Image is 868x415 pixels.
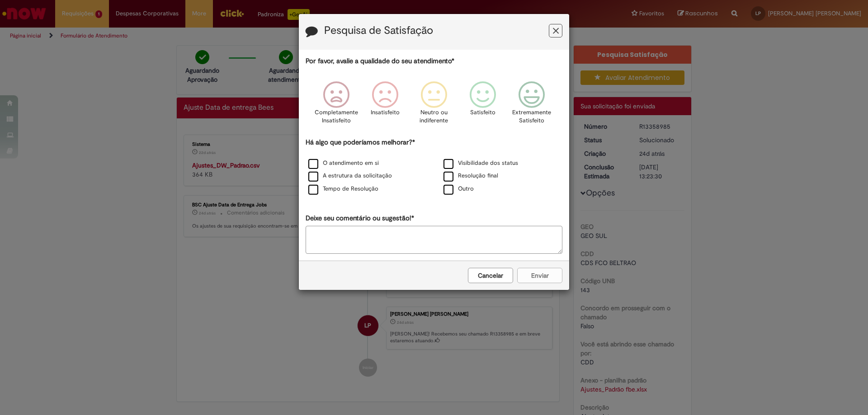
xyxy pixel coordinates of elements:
[306,56,454,66] label: Por favor, avalie a qualidade do seu atendimento*
[443,159,518,168] label: Visibilidade dos status
[509,75,555,136] div: Extremamente Satisfeito
[512,108,551,125] p: Extremamente Satisfeito
[313,75,359,136] div: Completamente Insatisfeito
[315,108,358,125] p: Completamente Insatisfeito
[470,108,495,117] p: Satisfeito
[411,75,457,136] div: Neutro ou indiferente
[443,185,474,193] label: Outro
[443,172,498,180] label: Resolução final
[418,108,450,125] p: Neutro ou indiferente
[308,172,392,180] label: A estrutura da solicitação
[468,268,513,283] button: Cancelar
[306,214,414,223] label: Deixe seu comentário ou sugestão!*
[362,75,408,136] div: Insatisfeito
[460,75,506,136] div: Satisfeito
[308,159,379,168] label: O atendimento em si
[371,108,400,117] p: Insatisfeito
[306,138,562,196] div: Há algo que poderíamos melhorar?*
[324,25,433,37] label: Pesquisa de Satisfação
[308,185,378,193] label: Tempo de Resolução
